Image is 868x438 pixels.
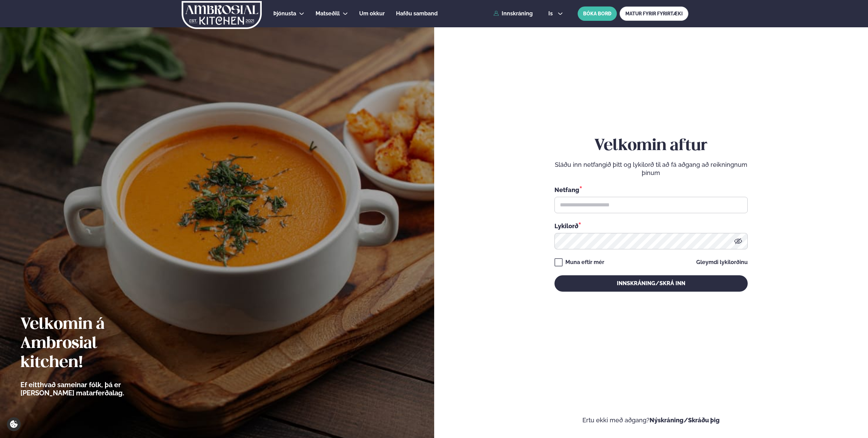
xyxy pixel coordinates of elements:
[554,275,748,292] button: Innskráning/Skrá inn
[554,185,748,194] div: Netfang
[455,416,848,424] p: Ertu ekki með aðgang?
[696,260,748,265] a: Gleymdi lykilorðinu
[548,11,555,16] span: is
[554,221,748,230] div: Lykilorð
[493,11,533,17] a: Innskráning
[543,11,568,16] button: is
[316,10,340,17] span: Matseðill
[359,10,385,17] span: Um okkur
[578,6,617,21] button: BÓKA BORÐ
[396,10,438,17] span: Hafðu samband
[316,10,340,18] a: Matseðill
[554,136,748,156] h2: Velkomin aftur
[359,10,385,18] a: Um okkur
[7,417,21,431] a: Cookie settings
[273,10,296,18] a: Þjónusta
[396,10,438,18] a: Hafðu samband
[620,6,688,21] a: MATUR FYRIR FYRIRTÆKI
[554,161,748,177] p: Sláðu inn netfangið þitt og lykilorð til að fá aðgang að reikningnum þínum
[20,381,162,397] p: Ef eitthvað sameinar fólk, þá er [PERSON_NAME] matarferðalag.
[650,417,720,424] a: Nýskráning/Skráðu þig
[273,10,296,17] span: Þjónusta
[20,315,162,373] h2: Velkomin á Ambrosial kitchen!
[181,1,262,29] img: logo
